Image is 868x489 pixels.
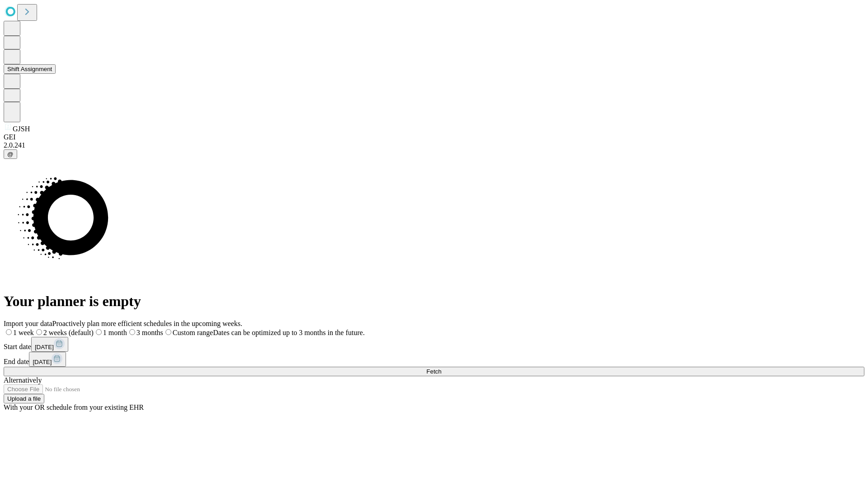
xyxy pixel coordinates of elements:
[213,329,364,336] span: Dates can be optimized up to 3 months in the future.
[31,337,68,352] button: [DATE]
[4,352,864,367] div: End date
[13,329,34,336] span: 1 week
[426,368,441,375] span: Fetch
[103,329,127,336] span: 1 month
[4,403,144,411] span: With your OR schedule from your existing EHR
[4,64,56,74] button: Shift Assignment
[96,329,102,335] input: 1 month
[165,329,171,335] input: Custom rangeDates can be optimized up to 3 months in the future.
[4,141,864,149] div: 2.0.241
[33,359,52,365] span: [DATE]
[36,329,42,335] input: 2 weeks (default)
[4,149,17,159] button: @
[4,337,864,352] div: Start date
[4,293,864,310] h1: Your planner is empty
[4,376,42,384] span: Alternatively
[4,367,864,376] button: Fetch
[173,329,213,336] span: Custom range
[29,352,66,367] button: [DATE]
[52,320,242,327] span: Proactively plan more efficient schedules in the upcoming weeks.
[6,329,12,335] input: 1 week
[4,320,52,327] span: Import your data
[13,125,30,133] span: GJSH
[129,329,135,335] input: 3 months
[4,133,864,141] div: GEI
[4,394,44,403] button: Upload a file
[35,344,54,350] span: [DATE]
[137,329,163,336] span: 3 months
[43,329,94,336] span: 2 weeks (default)
[7,151,14,158] span: @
